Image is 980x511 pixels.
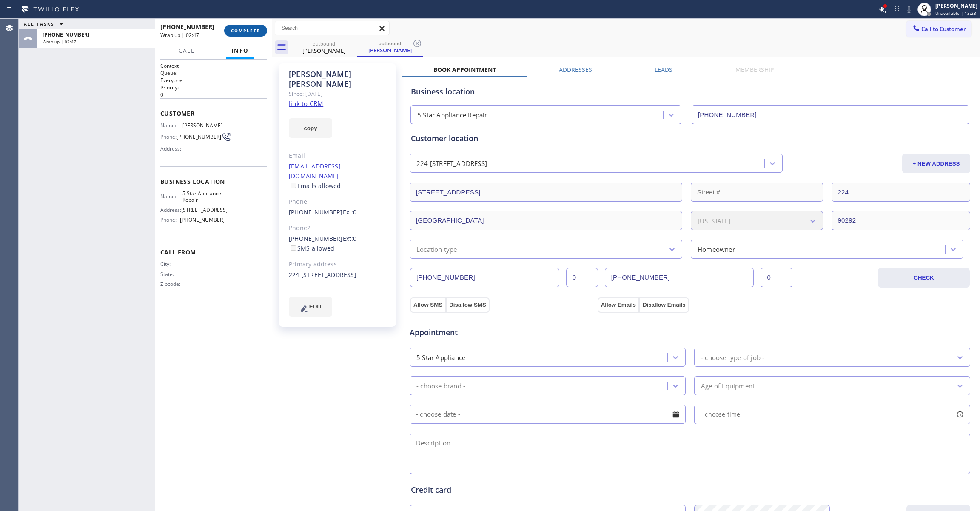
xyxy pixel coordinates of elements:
button: Call to Customer [906,21,971,37]
span: Wrap up | 02:47 [160,31,199,39]
div: Since: [DATE] [289,89,386,99]
h2: Queue: [160,69,267,77]
div: 224 [STREET_ADDRESS] [416,159,487,168]
button: CHECK [878,268,970,288]
span: Customer [160,109,267,117]
span: Appointment [410,327,595,338]
div: Age of Equipment [701,381,755,391]
span: [STREET_ADDRESS] [181,207,228,213]
button: Mute [903,3,915,15]
button: Info [226,43,254,59]
button: Allow SMS [410,297,446,313]
a: [PHONE_NUMBER] [289,234,343,243]
button: Disallow Emails [639,297,689,313]
div: Location type [416,244,457,254]
label: Addresses [559,66,592,74]
div: Business location [411,86,969,97]
a: [EMAIL_ADDRESS][DOMAIN_NAME] [289,162,341,180]
input: SMS allowed [291,245,296,251]
span: Name: [160,193,182,200]
span: Ext: 0 [343,234,357,243]
span: Business location [160,177,267,186]
span: [PHONE_NUMBER] [43,31,89,38]
input: Street # [691,183,823,202]
span: - choose time - [701,410,744,418]
span: Address: [160,146,182,152]
button: Call [174,43,200,59]
div: Email [289,151,386,161]
button: Disallow SMS [446,297,490,313]
input: Emails allowed [291,183,296,188]
button: EDIT [289,297,332,317]
label: Membership [735,66,774,74]
span: 5 Star Appliance Repair [182,190,224,203]
button: copy [289,118,332,138]
input: Address [410,183,682,202]
input: Search [275,21,389,35]
div: Phone2 [289,223,386,233]
span: [PHONE_NUMBER] [160,23,214,31]
div: 5 Star Appliance [416,352,465,362]
a: link to CRM [289,99,323,108]
span: EDIT [309,303,322,310]
label: Emails allowed [289,182,341,190]
button: + NEW ADDRESS [902,154,970,173]
span: [PERSON_NAME] [182,122,224,128]
div: [PERSON_NAME] [935,2,977,9]
h2: Priority: [160,84,267,91]
h1: Context [160,62,267,69]
span: Ext: 0 [343,208,357,216]
span: Name: [160,122,182,128]
div: [PERSON_NAME] [292,47,356,54]
span: Info [231,47,249,54]
div: Homeowner [698,244,735,254]
div: Eldon Davenport [358,38,422,56]
div: Phone [289,197,386,207]
label: Leads [655,66,672,74]
span: ALL TASKS [24,21,54,27]
input: City [410,211,682,230]
span: Address: [160,207,181,213]
div: outbound [358,40,422,46]
span: Call From [160,248,267,256]
div: [PERSON_NAME] [358,46,422,54]
a: [PHONE_NUMBER] [289,208,343,216]
span: Unavailable | 13:23 [935,10,976,16]
button: COMPLETE [224,25,267,37]
p: 0 [160,91,267,98]
label: SMS allowed [289,244,334,252]
input: - choose date - [410,405,686,424]
span: Wrap up | 02:47 [43,39,76,45]
div: 5 Star Appliance Repair [417,110,487,120]
span: State: [160,271,182,277]
label: Book Appointment [433,66,496,74]
div: Customer location [411,133,969,144]
button: Allow Emails [598,297,639,313]
div: 224 [STREET_ADDRESS] [289,270,386,280]
input: Ext. [566,268,598,287]
span: COMPLETE [231,28,260,34]
div: - choose brand - [416,381,465,391]
button: ALL TASKS [19,19,71,29]
input: Ext. 2 [761,268,792,287]
div: Credit card [411,484,969,496]
p: Everyone [160,77,267,84]
span: [PHONE_NUMBER] [180,217,225,223]
div: [PERSON_NAME] [PERSON_NAME] [289,69,386,89]
span: Call to Customer [921,25,966,33]
input: Apt. # [832,183,971,202]
div: Primary address [289,260,386,269]
div: Eldon Davenport [292,38,356,57]
span: Call [179,47,195,54]
input: ZIP [832,211,971,230]
input: Phone Number 2 [605,268,754,287]
span: Phone: [160,217,180,223]
span: Phone: [160,134,177,140]
div: - choose type of job - [701,352,764,362]
div: outbound [292,40,356,47]
input: Phone Number [692,105,969,124]
input: Phone Number [410,268,559,287]
span: [PHONE_NUMBER] [177,134,221,140]
span: City: [160,261,182,267]
span: Zipcode: [160,281,182,287]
